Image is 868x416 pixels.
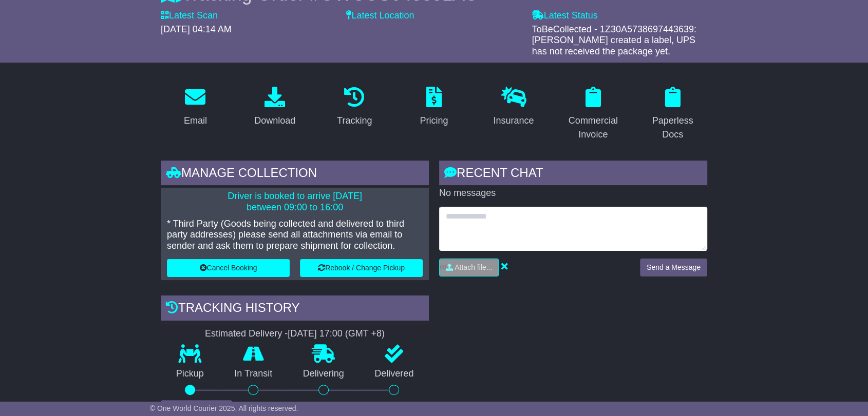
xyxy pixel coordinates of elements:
[167,219,423,252] p: * Third Party (Goods being collected and delivered to third party addresses) please send all atta...
[645,114,701,142] div: Paperless Docs
[638,83,707,145] a: Paperless Docs
[558,83,628,145] a: Commercial Invoice
[161,24,232,34] span: [DATE] 04:14 AM
[330,83,379,131] a: Tracking
[161,368,219,380] p: Pickup
[565,114,621,142] div: Commercial Invoice
[532,24,696,56] span: ToBeCollected - 1Z30A5738697443639: [PERSON_NAME] created a label, UPS has not received the packa...
[486,83,540,131] a: Insurance
[161,161,429,188] div: Manage collection
[167,191,423,213] p: Driver is booked to arrive [DATE] between 09:00 to 16:00
[346,10,414,22] label: Latest Location
[177,83,214,131] a: Email
[161,295,429,323] div: Tracking history
[248,83,302,131] a: Download
[300,259,423,277] button: Rebook / Change Pickup
[420,114,448,128] div: Pricing
[219,368,288,380] p: In Transit
[161,10,218,22] label: Latest Scan
[288,328,385,340] div: [DATE] 17:00 (GMT +8)
[532,10,598,22] label: Latest Status
[360,368,429,380] p: Delivered
[413,83,455,131] a: Pricing
[161,328,429,340] div: Estimated Delivery -
[254,114,295,128] div: Download
[337,114,372,128] div: Tracking
[184,114,207,128] div: Email
[439,188,707,199] p: No messages
[640,259,707,276] button: Send a Message
[493,114,534,128] div: Insurance
[167,259,290,277] button: Cancel Booking
[288,368,360,380] p: Delivering
[439,161,707,188] div: RECENT CHAT
[150,404,298,412] span: © One World Courier 2025. All rights reserved.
